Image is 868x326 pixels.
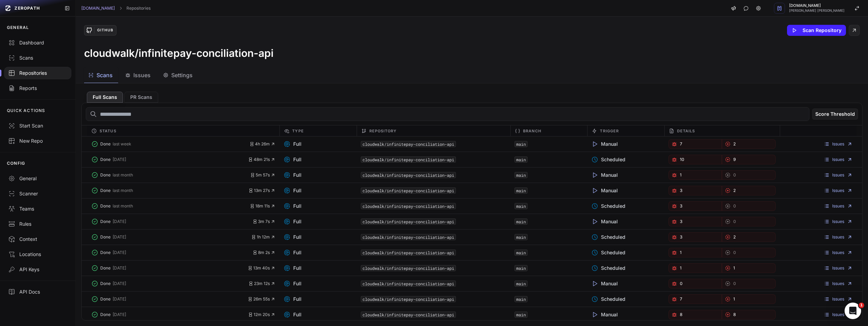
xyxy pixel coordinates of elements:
[733,203,736,209] span: 0
[668,279,722,288] a: 0
[8,54,67,61] div: Scans
[787,25,846,36] button: Scan Repository
[668,217,722,226] button: 3
[361,234,456,240] code: cloudwalk/infinitepay-conciliation-api
[824,281,852,286] a: Issues
[8,122,67,129] div: Start Scan
[8,70,67,77] div: Repositories
[361,312,456,318] code: cloudwalk/infinitepay-conciliation-api
[253,250,275,255] button: 8m 2s
[253,219,275,224] button: 3m 7s
[591,311,618,318] span: Manual
[8,175,67,182] div: General
[248,312,275,317] button: 12m 20s
[284,280,302,287] span: Full
[250,203,275,209] button: 18m 11s
[668,294,722,304] a: 7
[284,311,302,318] span: Full
[361,265,456,271] code: cloudwalk/infinitepay-conciliation-api
[82,260,862,276] div: Done [DATE] 13m 40s Full cloudwalk/infinitepay-conciliation-api main Scheduled 1 1 Issues
[668,201,722,211] a: 3
[96,71,113,79] span: Scans
[680,157,684,162] span: 10
[284,203,302,210] span: Full
[91,186,248,195] button: Done last month
[722,201,775,211] a: 0
[722,279,775,288] button: 0
[722,186,775,195] button: 2
[284,187,302,194] span: Full
[591,141,618,147] span: Manual
[722,310,775,319] button: 8
[91,232,251,242] button: Done [DATE]
[680,296,682,302] span: 7
[248,157,275,162] span: 48m 21s
[733,265,735,271] span: 1
[516,141,526,147] a: main
[361,156,456,163] code: cloudwalk/infinitepay-conciliation-api
[248,188,275,193] button: 13m 27s
[251,234,275,240] button: 1h 12m
[591,172,618,179] span: Manual
[100,234,111,240] span: Done
[824,157,852,162] a: Issues
[722,294,775,304] button: 1
[91,170,250,180] button: Done last month
[113,141,131,147] span: last week
[587,125,664,136] div: Trigger
[361,249,456,256] code: cloudwalk/infinitepay-conciliation-api
[722,170,775,180] a: 0
[680,312,682,317] span: 8
[113,312,126,317] span: [DATE]
[171,71,193,79] span: Settings
[516,172,526,178] a: main
[8,266,67,273] div: API Keys
[249,141,275,147] span: 4h 26m
[591,218,618,225] span: Manual
[668,248,722,257] a: 1
[733,157,736,162] span: 9
[284,141,302,147] span: Full
[516,203,526,209] a: main
[516,188,526,193] a: main
[113,157,126,162] span: [DATE]
[722,263,775,273] a: 1
[733,141,736,147] span: 2
[100,250,111,255] span: Done
[100,265,111,271] span: Done
[82,229,862,245] div: Done [DATE] 1h 12m Full cloudwalk/infinitepay-conciliation-api main Scheduled 3 2 Issues
[100,281,111,286] span: Done
[516,157,526,162] a: main
[722,139,775,149] button: 2
[516,296,526,302] a: main
[284,296,302,303] span: Full
[113,203,133,209] span: last month
[284,234,302,241] span: Full
[8,190,67,197] div: Scanner
[733,172,736,178] span: 0
[591,296,625,303] span: Scheduled
[248,296,275,302] button: 26m 55s
[8,85,67,92] div: Reports
[14,6,40,11] span: ZEROPATH
[722,217,775,226] button: 0
[859,303,864,308] span: 1
[8,39,67,46] div: Dashboard
[824,234,852,240] a: Issues
[113,296,126,302] span: [DATE]
[113,265,126,271] span: [DATE]
[361,203,456,209] code: cloudwalk/infinitepay-conciliation-api
[248,265,275,271] button: 13m 40s
[361,187,456,194] code: cloudwalk/infinitepay-conciliation-api
[361,218,456,225] code: cloudwalk/infinitepay-conciliation-api
[91,155,248,164] button: Done [DATE]
[361,141,456,147] code: cloudwalk/infinitepay-conciliation-api
[733,312,736,317] span: 8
